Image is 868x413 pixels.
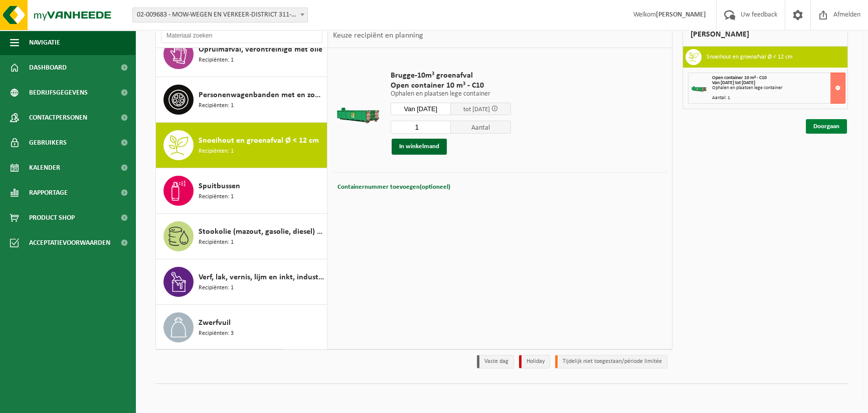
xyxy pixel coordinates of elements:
[156,32,327,77] button: Opruimafval, verontreinigd met olie Recipiënten: 1
[156,77,327,123] button: Personenwagenbanden met en zonder velg Recipiënten: 1
[712,86,845,91] div: Ophalen en plaatsen lege container
[29,230,110,255] span: Acceptatievoorwaarden
[199,238,234,247] span: Recipiënten: 1
[391,81,511,91] span: Open container 10 m³ - C10
[477,355,514,368] li: Vaste dag
[391,91,511,98] p: Ophalen en plaatsen lege container
[132,8,308,23] span: 02-009683 - MOW-WEGEN EN VERKEER-DISTRICT 311-BRUGGE - 8000 BRUGGE, KONING ALBERT I LAAN 293
[682,23,848,47] div: [PERSON_NAME]
[463,106,490,113] span: tot [DATE]
[133,8,307,22] span: 02-009683 - MOW-WEGEN EN VERKEER-DISTRICT 311-BRUGGE - 8000 BRUGGE, KONING ALBERT I LAAN 293
[29,155,60,180] span: Kalender
[199,89,324,101] span: Personenwagenbanden met en zonder velg
[328,23,428,48] div: Keuze recipiënt en planning
[156,259,327,305] button: Verf, lak, vernis, lijm en inkt, industrieel in kleinverpakking Recipiënten: 1
[519,355,550,368] li: Holiday
[199,283,234,293] span: Recipiënten: 1
[806,119,847,134] a: Doorgaan
[29,80,88,105] span: Bedrijfsgegevens
[156,168,327,214] button: Spuitbussen Recipiënten: 1
[29,205,75,230] span: Product Shop
[29,105,87,130] span: Contactpersonen
[337,184,450,190] span: Containernummer toevoegen(optioneel)
[199,226,324,238] span: Stookolie (mazout, gasolie, diesel) in 200lt-vat
[199,44,322,56] span: Opruimafval, verontreinigd met olie
[712,96,845,101] div: Aantal: 1
[391,103,451,115] input: Selecteer datum
[29,130,67,155] span: Gebruikers
[199,317,231,329] span: Zwerfvuil
[29,30,60,55] span: Navigatie
[199,192,234,202] span: Recipiënten: 1
[336,180,451,194] button: Containernummer toevoegen(optioneel)
[156,123,327,168] button: Snoeihout en groenafval Ø < 12 cm Recipiënten: 1
[199,101,234,111] span: Recipiënten: 1
[656,11,706,19] strong: [PERSON_NAME]
[199,271,324,283] span: Verf, lak, vernis, lijm en inkt, industrieel in kleinverpakking
[29,55,67,80] span: Dashboard
[391,71,511,81] span: Brugge-10m³ groenafval
[392,139,447,155] button: In winkelmand
[451,121,511,134] span: Aantal
[199,135,319,147] span: Snoeihout en groenafval Ø < 12 cm
[712,75,767,81] span: Open container 10 m³ - C10
[156,214,327,259] button: Stookolie (mazout, gasolie, diesel) in 200lt-vat Recipiënten: 1
[156,305,327,350] button: Zwerfvuil Recipiënten: 3
[161,28,322,43] input: Materiaal zoeken
[199,56,234,65] span: Recipiënten: 1
[712,80,755,86] strong: Van [DATE] tot [DATE]
[199,329,234,338] span: Recipiënten: 3
[555,355,667,368] li: Tijdelijk niet toegestaan/période limitée
[199,180,240,192] span: Spuitbussen
[707,49,793,65] h3: Snoeihout en groenafval Ø < 12 cm
[199,147,234,156] span: Recipiënten: 1
[29,180,68,205] span: Rapportage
